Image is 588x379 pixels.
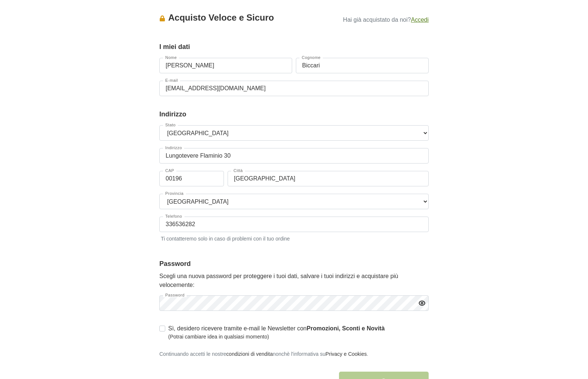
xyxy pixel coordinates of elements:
strong: Promozioni, Sconti e Novità [307,325,385,331]
input: Indirizzo [159,148,429,164]
div: Acquisto Veloce e Sicuro [159,11,330,24]
input: Città [228,171,429,186]
legend: Password [159,259,429,269]
input: Telefono [159,217,429,232]
input: E-mail [159,81,429,96]
label: Provincia [163,192,186,196]
label: Indirizzo [163,146,184,150]
label: Cognome [300,56,323,60]
label: Città [231,169,245,173]
input: CAP [159,171,224,186]
small: Ti contatteremo solo in caso di problemi con il tuo ordine [159,234,429,243]
label: CAP [163,169,176,173]
label: E-mail [163,78,180,83]
label: Sì, desidero ricevere tramite e-mail le Newsletter con [168,324,385,341]
label: Telefono [163,214,184,218]
p: Scegli una nuova password per proteggere i tuoi dati, salvare i tuoi indirizzi e acquistare più v... [159,272,429,289]
p: Hai già acquistato da noi? [330,14,429,24]
label: Password [163,293,187,297]
small: (Potrai cambiare idea in qualsiasi momento) [168,333,385,341]
legend: Indirizzo [159,109,429,119]
label: Stato [163,123,178,127]
input: Nome [159,58,292,73]
a: Accedi [411,17,429,23]
label: Nome [163,56,179,60]
input: Cognome [296,58,429,73]
legend: I miei dati [159,42,429,52]
small: Continuando accetti le nostre nonchè l'informativa su . [159,351,368,357]
a: condizioni di vendita [226,351,273,357]
a: Privacy e Cookies [325,351,367,357]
